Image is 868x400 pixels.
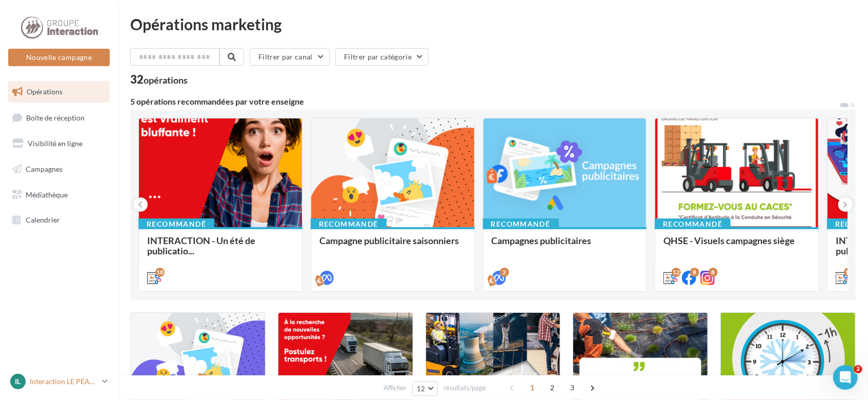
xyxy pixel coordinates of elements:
span: Campagnes publicitaires [492,235,592,246]
div: Recommandé [655,218,731,230]
span: Médiathèque [26,190,68,198]
button: Filtrer par canal [250,48,330,66]
div: 12 [844,268,853,277]
span: 12 [417,385,426,393]
a: Visibilité en ligne [6,133,112,154]
a: Campagnes [6,158,112,180]
span: Afficher [383,383,407,393]
div: 18 [155,268,165,277]
span: IL [15,376,21,387]
a: Médiathèque [6,184,112,206]
span: 2 [544,379,560,396]
div: Opérations marketing [130,16,856,32]
span: Calendrier [26,215,60,224]
button: Filtrer par catégorie [335,48,429,66]
div: Recommandé [138,218,214,230]
span: Campagnes [26,165,63,173]
div: 8 [709,268,718,277]
button: 12 [412,382,438,396]
span: 3 [564,379,580,396]
div: 12 [672,268,681,277]
span: Visibilité en ligne [28,139,83,148]
span: QHSE - Visuels campagnes siège [663,235,795,246]
a: Calendrier [6,209,112,231]
div: Recommandé [483,218,559,230]
span: INTERACTION - Un été de publicatio... [147,235,255,256]
span: résultats/page [443,383,486,393]
div: 2 [500,268,509,277]
a: Boîte de réception [6,107,112,129]
span: 2 [854,365,862,373]
span: 1 [524,379,540,396]
div: Recommandé [311,218,387,230]
span: Boîte de réception [26,113,85,122]
a: Opérations [6,81,112,103]
div: 5 opérations recommandées par votre enseigne [130,97,839,106]
div: opérations [144,75,188,85]
div: 8 [690,268,699,277]
div: 32 [130,74,188,85]
p: Interaction LE PÉAGE DE ROUSSILLON [30,376,98,387]
a: IL Interaction LE PÉAGE DE ROUSSILLON [8,372,110,391]
iframe: Intercom live chat [833,365,858,390]
button: Nouvelle campagne [8,49,110,66]
span: Opérations [27,87,63,96]
span: Campagne publicitaire saisonniers [319,235,459,246]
